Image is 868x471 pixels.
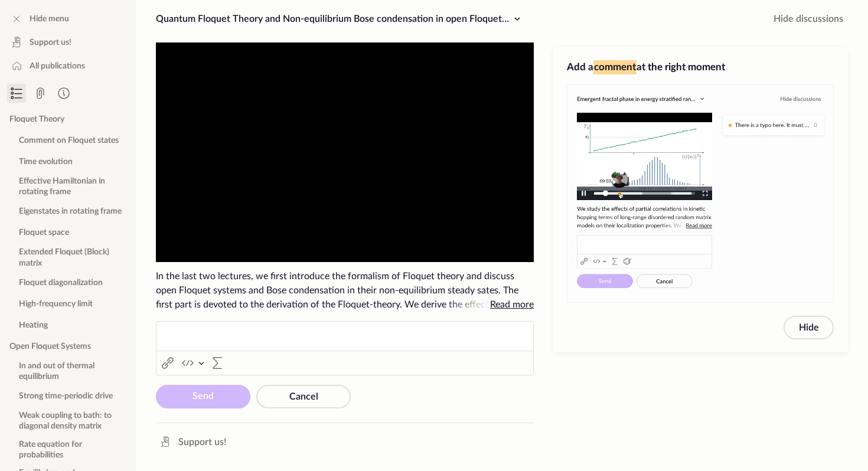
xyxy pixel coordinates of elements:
span: Quantum Floquet Theory and Non-equilibrium Bose condensation in open Floquet Systems [156,14,539,24]
button: Hide [784,316,834,339]
span: Support us! [178,435,226,449]
span: Support us! [30,37,71,48]
span: Send [192,391,214,401]
span: Hide discussions [774,12,843,26]
span: Cancel [289,392,318,401]
button: Cancel [256,385,351,408]
span: comment [593,60,637,74]
button: Quantum Floquet Theory and Non-equilibrium Bose condensation in open Floquet Systems [151,9,529,28]
span: Hide menu [30,13,69,25]
button: Send [156,385,250,408]
span: All publications [30,60,85,72]
h3: Add a at the right moment [567,60,834,74]
span: Read more [490,300,534,309]
span: In the last two lectures, we first introduce the formalism of Floquet theory and discuss open Flo... [156,269,534,312]
a: Support us! [154,433,231,452]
